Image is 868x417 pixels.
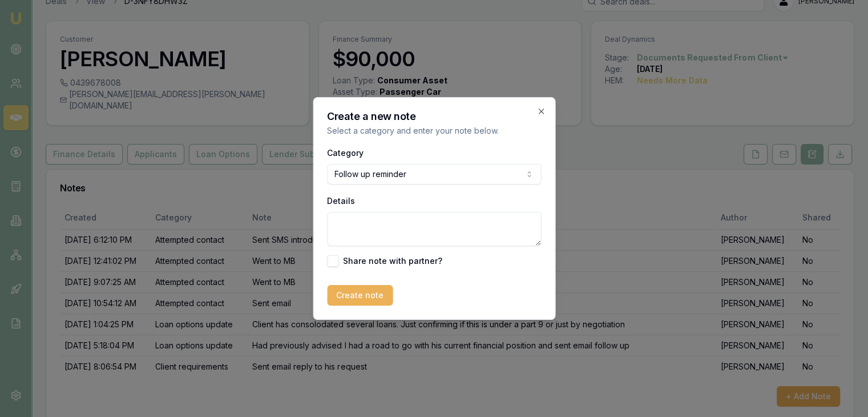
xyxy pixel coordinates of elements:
[327,111,541,122] h2: Create a new note
[327,148,364,158] label: Category
[343,257,442,265] label: Share note with partner?
[327,196,355,206] label: Details
[327,125,541,137] p: Select a category and enter your note below.
[327,285,393,306] button: Create note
